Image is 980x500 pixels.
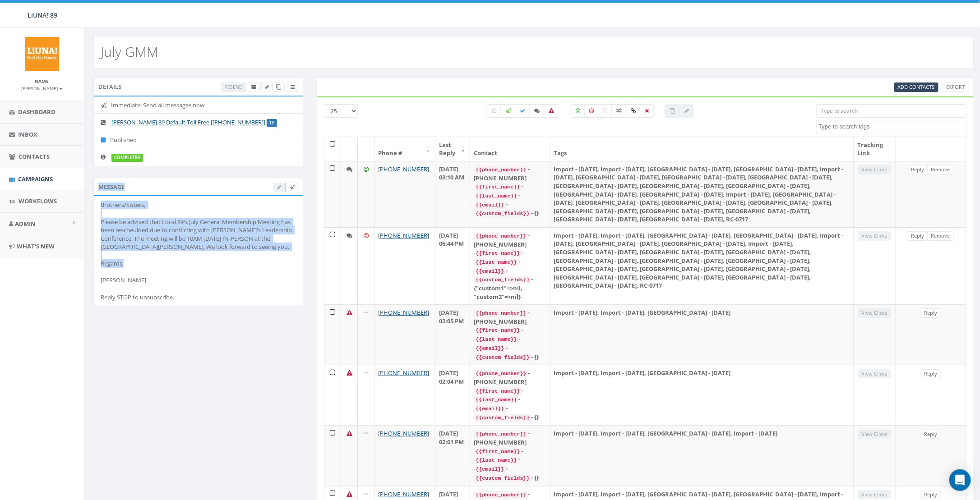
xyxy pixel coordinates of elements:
code: {{phone_number}} [474,370,528,378]
a: [PHONE_NUMBER] [378,231,429,239]
span: Admin [15,220,36,228]
img: LiUNA!.jpg [25,37,59,71]
td: Import - [DATE], Import - [DATE], [GEOGRAPHIC_DATA] - [DATE], [GEOGRAPHIC_DATA] - [DATE], Import ... [550,161,854,227]
a: Reply [908,165,928,174]
div: - [474,344,546,353]
a: Remove [928,165,954,174]
div: - [474,447,546,456]
code: {{email}} [474,405,506,413]
code: {{custom_fields}} [474,276,531,284]
a: [PHONE_NUMBER] [378,490,429,498]
div: - {} [474,209,546,218]
code: {{last_name}} [474,456,518,464]
label: Removed [640,104,654,118]
span: Archive Campaign [251,83,256,90]
small: [PERSON_NAME] [22,85,63,92]
h2: July GMM [101,44,158,59]
label: Link Clicked [626,104,641,118]
span: Edit Campaign Title [265,83,269,90]
i: Published [101,137,110,143]
div: - [474,386,546,395]
div: - {} [474,473,546,482]
textarea: Search [819,123,966,131]
code: {{first_name}} [474,249,522,257]
code: {{first_name}} [474,326,522,335]
li: Published [94,131,303,149]
label: Replied [529,104,545,118]
div: - [474,464,546,473]
div: Message [93,178,303,196]
div: - [474,404,546,413]
label: Sending [500,104,516,118]
i: Immediate: Send all messages now [101,102,111,108]
td: [DATE] 06:44 PM [435,227,470,304]
span: CSV files only [898,83,935,90]
div: - [474,248,546,257]
a: Reply [921,369,941,379]
td: [DATE] 02:05 PM [435,304,470,365]
label: Mixed [611,104,627,118]
td: Import - [DATE], Import - [DATE], [GEOGRAPHIC_DATA] - [DATE] [550,365,854,425]
td: [DATE] 03:10 AM [435,161,470,227]
label: Negative [584,104,599,118]
span: Send Test Message [290,183,295,190]
code: {{phone_number}} [474,166,528,174]
li: Immediate: Send all messages now [94,96,303,114]
label: TF [267,119,277,127]
div: - [474,257,546,266]
div: - [474,335,546,344]
td: [DATE] 02:04 PM [435,365,470,425]
code: {{phone_number}} [474,232,528,240]
label: completed [111,154,143,162]
div: - [PHONE_NUMBER] [474,369,546,386]
div: Open Intercom Messenger [949,469,971,491]
code: {{last_name}} [474,335,518,344]
code: {{first_name}} [474,387,522,395]
div: - [474,200,546,209]
label: Pending [487,104,501,118]
div: - [474,191,546,200]
a: Reply [908,231,928,241]
td: Import - [DATE], Import - [DATE], [GEOGRAPHIC_DATA] - [DATE], Import - [DATE] [550,425,854,486]
span: What's New [17,242,55,250]
code: {{email}} [474,465,506,473]
code: {{custom_fields}} [474,353,531,362]
label: Bounced [544,104,559,118]
code: {{email}} [474,344,506,353]
a: [PHONE_NUMBER] [378,369,429,377]
label: Positive [571,104,585,118]
a: [PHONE_NUMBER] [378,165,429,173]
code: {{last_name}} [474,396,518,404]
code: {{custom_fields}} [474,474,531,482]
code: {{first_name}} [474,183,522,191]
a: Reply [921,430,941,439]
div: - {"custom1"=>nil, "custom2"=>nil} [474,275,546,301]
span: Add Contacts [898,83,935,90]
td: [DATE] 02:01 PM [435,425,470,486]
th: Tracking Link [854,137,896,161]
a: Reply [921,308,941,318]
code: {{last_name}} [474,192,518,200]
code: {{last_name}} [474,258,518,266]
code: {{custom_fields}} [474,210,531,218]
div: - [PHONE_NUMBER] [474,429,546,446]
label: Delivered [515,104,530,118]
span: Contacts [18,152,50,161]
span: Workflows [18,197,57,205]
a: Export [943,83,969,92]
a: Remove [928,231,954,241]
code: {{first_name}} [474,448,522,456]
span: Inbox [18,130,37,138]
span: LiUNA! 89 [28,11,57,19]
div: - [474,326,546,335]
code: {{email}} [474,267,506,275]
span: Campaigns [18,175,53,183]
td: Import - [DATE], Import - [DATE], [GEOGRAPHIC_DATA] - [DATE], [GEOGRAPHIC_DATA] - [DATE], Import ... [550,227,854,304]
a: Reply [921,490,941,500]
a: Add Contacts [894,83,938,92]
code: {{custom_fields}} [474,414,531,422]
td: Import - [DATE], Import - [DATE], [GEOGRAPHIC_DATA] - [DATE] [550,304,854,365]
div: - [PHONE_NUMBER] [474,165,546,182]
code: {{phone_number}} [474,430,528,438]
code: {{phone_number}} [474,491,528,499]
